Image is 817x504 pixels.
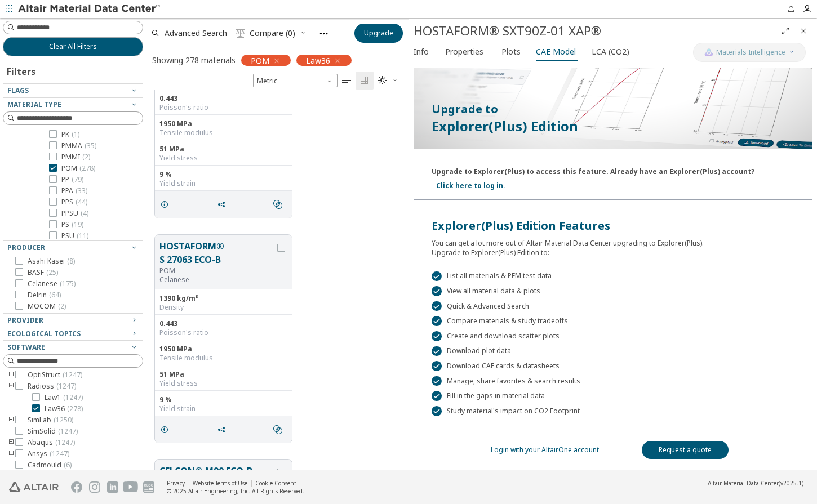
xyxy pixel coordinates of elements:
div: Yield strain [159,404,287,413]
span: Advanced Search [165,29,227,37]
span: Clear All Filters [49,42,97,51]
div: Create and download scatter plots [432,331,794,341]
div:  [432,286,442,296]
span: ( 1247 ) [63,370,82,380]
span: Asahi Kasei [28,257,75,266]
div: 51 MPa [159,370,287,379]
div: Yield strain [159,179,287,188]
div: © 2025 Altair Engineering, Inc. All Rights Reserved. [167,487,304,495]
i: toogle group [7,416,15,425]
span: Celanese [28,279,76,288]
span: SimSolid [28,427,78,436]
div: HOSTAFORM® SXT90Z-01 XAP® [414,22,776,40]
div: Poisson's ratio [159,103,287,112]
a: Privacy [167,479,185,487]
span: Delrin [28,291,61,300]
div: Fill in the gaps in material data [432,391,794,401]
i: toogle group [7,382,15,391]
span: ( 11 ) [77,231,88,240]
span: Software [7,342,45,352]
span: PPS [61,198,87,207]
span: ( 6 ) [64,460,72,470]
span: Abaqus [28,438,75,447]
div: Study material's impact on CO2 Footprint [432,406,794,416]
span: ( 1247 ) [55,438,75,447]
div: 1390 kg/m³ [159,294,287,303]
div: 51 MPa [159,145,287,154]
div: (v2025.1) [708,479,803,487]
span: PK [61,130,79,139]
button: Flags [3,84,143,97]
button: Share [212,193,236,216]
div:  [432,316,442,326]
button: Details [155,193,179,216]
span: PMMA [61,141,96,150]
div: POM [159,266,275,275]
button: Share [212,418,236,441]
i: toogle group [7,449,15,458]
span: PPA [61,186,87,195]
span: ( 4 ) [81,208,88,218]
a: Click here to log in. [436,181,505,190]
button: HOSTAFORM® S 27063 ECO-B [159,239,275,266]
div: Yield stress [159,154,287,163]
span: ( 25 ) [46,267,58,277]
div:  [432,271,442,282]
p: Explorer(Plus) Edition [432,117,794,135]
span: ( 64 ) [49,290,61,300]
div:  [432,376,442,386]
div: 1950 MPa [159,119,287,128]
div: Explorer(Plus) Edition Features [432,218,794,234]
div: 0.443 [159,319,287,328]
div: You can get a lot more out of Altair Material Data Center upgrading to Explorer(Plus). Upgrade to... [432,234,794,257]
span: PS [61,220,83,229]
span: MOCOM [28,302,66,311]
span: ( 1 ) [72,130,79,139]
img: Altair Material Data Center [18,3,162,15]
span: Plots [501,43,521,61]
button: Ecological Topics [3,327,143,341]
span: Materials Intelligence [716,48,785,57]
button: Clear All Filters [3,37,143,56]
button: Material Type [3,98,143,111]
span: Properties [445,43,483,61]
button: Tile View [356,72,374,90]
button: Provider [3,314,143,327]
span: Law1 [45,393,83,402]
div: Poisson's ratio [159,328,287,337]
p: Celanese [159,275,275,284]
span: ( 2 ) [82,152,90,162]
span: PPSU [61,209,88,218]
div: Manage, share favorites & search results [432,376,794,386]
div: Tensile modulus [159,128,287,137]
span: PSU [61,231,88,240]
span: Law36 [306,55,330,65]
div: Compare materials & study tradeoffs [432,316,794,326]
span: Flags [7,86,29,95]
div:  [432,331,442,341]
div: Showing 278 materials [152,55,236,65]
span: ( 278 ) [79,163,95,173]
div: Yield stress [159,379,287,388]
button: CELCON® M90 ECO-B [159,464,275,490]
span: ( 278 ) [67,404,83,413]
span: Law36 [45,404,83,413]
span: ( 2 ) [58,301,66,311]
span: ( 1247 ) [58,426,78,436]
span: PMMI [61,153,90,162]
i: toogle group [7,438,15,447]
span: POM [61,164,95,173]
div: 0.443 [159,94,287,103]
i:  [273,425,282,434]
div: Download plot data [432,346,794,356]
div: Download CAE cards & datasheets [432,361,794,371]
span: Upgrade [364,29,393,38]
span: CAE Model [536,43,576,61]
span: LCA (CO2) [592,43,629,61]
button: Details [155,418,179,441]
span: ( 175 ) [60,279,76,288]
div:  [432,346,442,356]
div: 9 % [159,395,287,404]
div:  [432,391,442,401]
button: AI CopilotMaterials Intelligence [693,43,806,62]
